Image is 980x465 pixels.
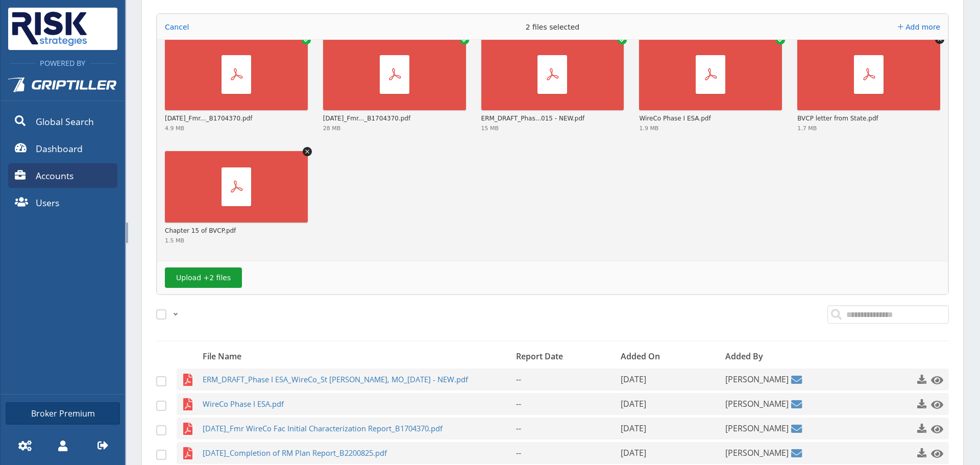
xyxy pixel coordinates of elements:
[35,58,90,68] span: Powered By
[481,115,585,123] div: ERM_DRAFT_Phase I ESA_WireCo_St Joseph, MO_10-28-2015 - NEW.pdf
[165,115,252,123] div: 2017.07.06_Fmr WireCo Fac Work Plan Addendum_B1704370.pdf
[722,349,872,363] div: Added By
[621,423,646,434] span: [DATE]
[8,8,91,50] img: Risk Strategies Company
[725,418,789,439] span: [PERSON_NAME]
[157,14,948,295] div: Uppy Dashboard
[8,136,117,161] a: Dashboard
[36,115,94,128] span: Global Search
[481,126,499,131] div: 15 MB
[8,190,117,215] a: Users
[639,115,710,123] div: WireCo Phase I ESA.pdf
[797,126,817,131] div: 1.7 MB
[905,23,940,31] span: Add more
[621,447,646,458] span: [DATE]
[36,142,83,155] span: Dashboard
[165,238,184,243] div: 1.5 MB
[516,423,521,434] span: --
[725,369,789,390] span: [PERSON_NAME]
[36,196,59,209] span: Users
[639,126,658,131] div: 1.9 MB
[162,20,192,34] button: Cancel
[621,398,646,409] span: [DATE]
[894,20,944,34] button: Add more files
[8,109,117,134] a: Global Search
[928,444,941,462] a: Click to preview this file
[36,169,73,182] span: Accounts
[165,227,236,235] div: Chapter 15 of BVCP.pdf
[928,395,941,413] a: Click to preview this file
[200,349,513,363] div: File Name
[323,126,341,131] div: 28 MB
[323,115,410,123] div: 2018.01.17_Fmr WireCo Fac Initial Characterization Report_B1704370.pdf
[928,371,941,389] a: Click to preview this file
[621,374,646,385] span: [DATE]
[725,442,789,464] span: [PERSON_NAME]
[513,349,618,363] div: Report Date
[725,393,789,415] span: [PERSON_NAME]
[6,402,120,425] a: Broker Premium
[476,14,629,40] div: 2 files selected
[203,393,476,415] span: WireCo Phase I ESA.pdf
[516,447,521,458] span: --
[8,163,117,188] a: Accounts
[303,147,312,156] button: Remove file
[1,69,125,107] a: Griptiller
[203,442,476,464] span: [DATE]_Completion of RM Plan Report_B2200825.pdf
[165,267,242,288] button: Upload 2 files
[516,374,521,385] span: --
[165,126,184,131] div: 4.9 MB
[935,35,944,44] button: Remove file
[797,115,878,123] div: BVCP letter from State.pdf
[203,418,476,439] span: [DATE]_Fmr WireCo Fac Initial Characterization Report_B1704370.pdf
[203,369,476,390] span: ERM_DRAFT_Phase I ESA_WireCo_St [PERSON_NAME], MO_[DATE] - NEW.pdf
[928,420,941,438] a: Click to preview this file
[618,349,722,363] div: Added On
[516,398,521,409] span: --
